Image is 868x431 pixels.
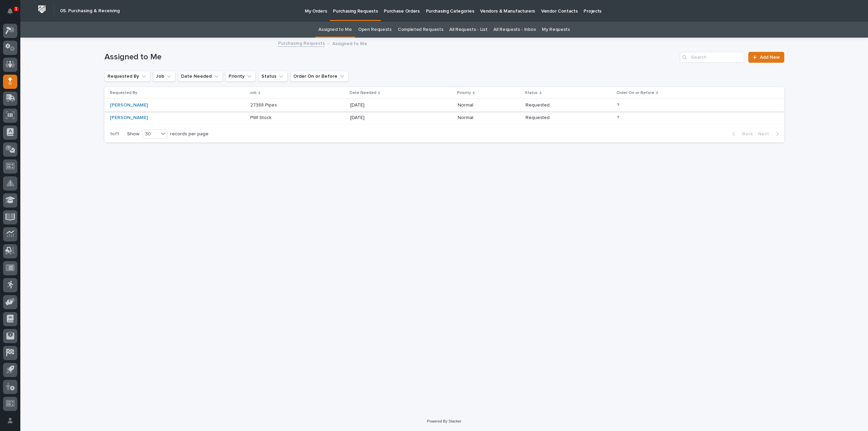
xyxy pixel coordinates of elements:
a: My Requests [542,22,570,38]
p: ? [617,114,620,121]
p: Normal [458,115,514,121]
p: Status [525,89,538,97]
p: 1 of 1 [104,126,124,142]
a: Purchasing Requests [278,39,325,47]
button: Order On or Before [290,71,349,82]
p: Priority [457,89,471,97]
a: All Requests - Inbox [493,22,536,38]
tr: [PERSON_NAME] 27388 Pipes27388 Pipes [DATE]NormalRequested?? [104,99,784,112]
a: Open Requests [358,22,392,38]
span: Add New [760,55,780,60]
p: Requested [526,115,582,121]
p: Job [250,89,257,97]
h1: Assigned to Me [104,52,677,62]
p: [DATE] [350,102,407,108]
p: PWI Stock [250,114,273,121]
div: 30 [142,131,159,138]
input: Search [680,52,744,63]
a: [PERSON_NAME] [110,102,148,108]
button: Next [755,131,784,137]
button: Job [153,71,175,82]
p: Assigned to Me [332,39,367,47]
a: [PERSON_NAME] [110,115,148,121]
a: Assigned to Me [318,22,352,38]
p: Order On or Before [616,89,654,97]
a: All Requests - List [449,22,487,38]
p: Show [127,131,139,137]
p: ? [617,101,620,108]
img: Workspace Logo [36,3,48,16]
button: Priority [225,71,256,82]
p: Requested [526,102,582,108]
span: Next [758,131,773,137]
p: records per page [170,131,209,137]
span: Back [738,131,753,137]
p: 27388 Pipes [250,101,278,108]
tr: [PERSON_NAME] PWI StockPWI Stock [DATE]NormalRequested?? [104,112,784,124]
button: Requested By [104,71,150,82]
button: Status [258,71,288,82]
a: Powered By Stacker [427,419,461,423]
p: Requested By [110,89,137,97]
p: Normal [458,102,514,108]
p: 1 [15,6,17,11]
a: Add New [748,52,784,63]
button: Notifications [3,4,17,18]
a: Completed Requests [398,22,443,38]
p: [DATE] [350,115,407,121]
button: Date Needed [178,71,223,82]
div: Notifications1 [8,8,17,19]
button: Back [727,131,755,137]
h2: 05. Purchasing & Receiving [60,8,120,14]
p: Date Needed [350,89,376,97]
